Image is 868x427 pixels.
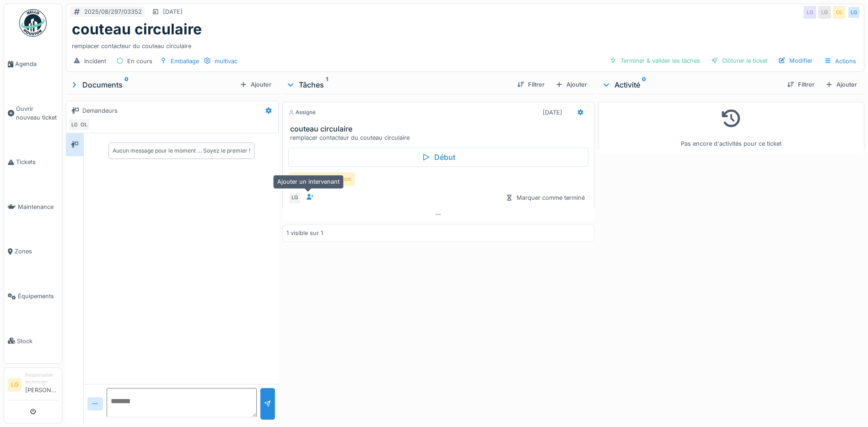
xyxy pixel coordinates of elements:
[642,79,646,90] sup: 0
[68,118,81,131] div: LG
[602,79,780,90] div: Activité
[286,229,323,237] div: 1 visible sur 1
[8,372,58,400] a: LG Responsable technicien[PERSON_NAME]
[820,55,860,68] div: Actions
[803,6,816,19] div: LG
[4,140,62,185] a: Tickets
[288,148,588,167] div: Début
[15,247,58,256] span: Zones
[604,106,858,148] div: Pas encore d'activités pour ce ticket
[288,172,355,186] div: fin d'intervention
[847,6,860,19] div: LG
[290,133,590,142] div: remplacer contacteur du couteau circulaire
[77,118,90,131] div: OL
[15,60,58,68] span: Agenda
[4,185,62,230] a: Maintenance
[18,203,58,211] span: Maintenance
[18,292,58,301] span: Équipements
[72,21,202,38] h1: couteau circulaire
[822,78,861,91] div: Ajouter
[16,104,58,122] span: Ouvrir nouveau ticket
[552,78,591,91] div: Ajouter
[783,78,818,91] div: Filtrer
[17,337,58,345] span: Stock
[286,79,510,90] div: Tâches
[236,78,275,91] div: Ajouter
[775,55,816,67] div: Modifier
[215,57,237,66] div: multivac
[4,42,62,87] a: Agenda
[4,274,62,319] a: Équipements
[707,55,771,67] div: Clôturer le ticket
[4,87,62,140] a: Ouvrir nouveau ticket
[8,378,22,392] li: LG
[163,7,183,16] div: [DATE]
[543,108,562,117] div: [DATE]
[288,109,316,116] div: Assigné
[127,57,152,66] div: En cours
[70,79,236,90] div: Documents
[288,192,301,204] div: LG
[124,79,129,90] sup: 0
[290,125,590,133] h3: couteau circulaire
[833,6,846,19] div: OL
[84,57,106,66] div: Incident
[502,192,588,204] div: Marquer comme terminé
[82,106,118,115] div: Demandeurs
[273,175,344,188] div: Ajouter un intervenant
[171,57,199,66] div: Emballage
[513,78,548,91] div: Filtrer
[606,55,704,67] div: Terminer & valider les tâches
[19,9,47,37] img: Badge_color-CXgf-gQk.svg
[4,229,62,274] a: Zones
[4,318,62,363] a: Stock
[72,38,858,50] div: remplacer contacteur du couteau circulaire
[16,158,58,166] span: Tickets
[25,372,58,398] li: [PERSON_NAME]
[818,6,831,19] div: LG
[326,79,328,90] sup: 1
[84,7,142,16] div: 2025/08/297/03352
[113,147,250,155] div: Aucun message pour le moment … Soyez le premier !
[25,372,58,386] div: Responsable technicien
